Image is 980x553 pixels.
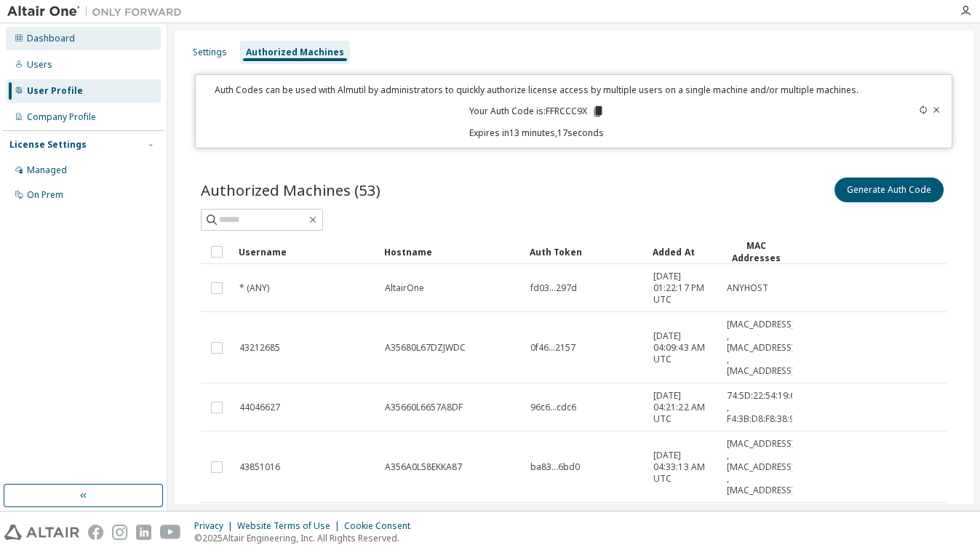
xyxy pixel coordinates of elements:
div: User Profile [27,85,83,97]
div: Authorized Machines [246,47,344,58]
p: © 2025 Altair Engineering, Inc. All Rights Reserved. [194,532,419,544]
span: [DATE] 04:33:13 AM UTC [653,450,713,485]
img: linkedin.svg [136,525,151,540]
span: 43212685 [239,342,280,354]
span: 43851016 [239,461,280,473]
div: Company Profile [27,111,96,123]
p: Expires in 13 minutes, 17 seconds [204,127,869,139]
div: Settings [193,47,227,58]
div: Website Terms of Use [237,520,344,532]
span: 44046627 [239,402,280,413]
div: Dashboard [27,33,75,44]
div: Privacy [194,520,237,532]
img: altair_logo.svg [4,525,79,540]
span: [MAC_ADDRESS] , [MAC_ADDRESS] , [MAC_ADDRESS] [726,438,794,496]
span: fd03...297d [530,282,577,294]
span: ANYHOST [726,282,768,294]
div: Auth Token [530,240,641,263]
span: 0f46...2157 [530,342,575,354]
span: 74:5D:22:54:19:6D , F4:3B:D8:F8:38:9C [726,390,801,425]
div: Cookie Consent [344,520,419,532]
span: A356A0L58EKKA87 [385,461,462,473]
div: License Settings [9,139,87,151]
img: instagram.svg [112,525,127,540]
span: 96c6...cdc6 [530,402,576,413]
span: [DATE] 04:21:22 AM UTC [653,390,713,425]
div: Username [239,240,373,263]
span: ba83...6bd0 [530,461,580,473]
div: Managed [27,164,67,176]
span: [DATE] 01:22:17 PM UTC [653,271,713,306]
p: Auth Codes can be used with Almutil by administrators to quickly authorize license access by mult... [204,84,869,96]
img: youtube.svg [160,525,181,540]
span: Authorized Machines (53) [201,180,381,200]
span: A35660L6657A8DF [385,402,463,413]
img: facebook.svg [88,525,103,540]
span: [DATE] 04:09:43 AM UTC [653,330,713,365]
span: A35680L67DZJWDC [385,342,466,354]
span: [MAC_ADDRESS] , [MAC_ADDRESS] , [MAC_ADDRESS] [726,319,794,377]
div: On Prem [27,189,63,201]
button: Generate Auth Code [834,178,944,202]
p: Your Auth Code is: FFRCCC9X [469,105,605,118]
div: Added At [653,240,714,263]
div: Users [27,59,52,71]
img: Altair One [7,4,189,19]
div: MAC Addresses [725,239,786,264]
div: Hostname [384,240,518,263]
span: * (ANY) [239,282,269,294]
span: AltairOne [385,282,424,294]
